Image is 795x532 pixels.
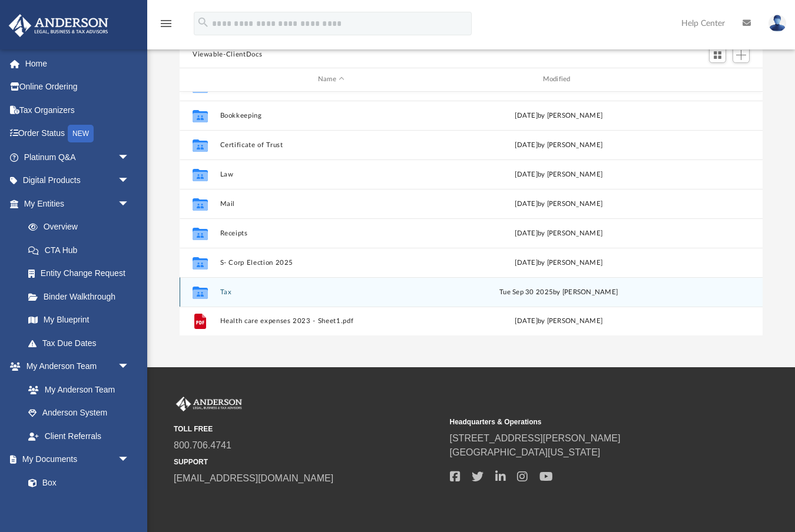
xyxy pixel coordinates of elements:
[193,49,262,60] button: Viewable-ClientDocs
[733,46,750,63] button: Add
[16,215,147,239] a: Overview
[220,229,443,237] button: Receipts
[220,111,443,119] button: Bookkeeping
[8,145,147,169] a: Platinum Q&Aarrow_drop_down
[8,75,147,99] a: Online Ordering
[8,355,141,378] a: My Anderson Teamarrow_drop_down
[185,74,214,85] div: id
[448,198,670,209] div: [DATE] by [PERSON_NAME]
[159,16,173,31] i: menu
[8,192,147,215] a: My Entitiesarrow_drop_down
[220,317,443,325] button: Health care expenses 2023 - Sheet1.pdf
[16,378,135,401] a: My Anderson Team
[450,417,718,427] small: Headquarters & Operations
[448,287,670,297] div: Tue Sep 30 2025 by [PERSON_NAME]
[220,141,443,148] button: Certificate of Trust
[197,16,210,29] i: search
[174,424,442,434] small: TOLL FREE
[675,74,757,85] div: id
[68,125,94,142] div: NEW
[159,22,173,31] a: menu
[16,238,147,262] a: CTA Hub
[16,285,147,308] a: Binder Walkthrough
[448,169,670,179] div: [DATE] by [PERSON_NAME]
[118,448,141,472] span: arrow_drop_down
[8,52,147,75] a: Home
[8,122,147,146] a: Order StatusNEW
[220,258,443,266] button: S- Corp Election 2025
[16,424,141,448] a: Client Referrals
[220,199,443,207] button: Mail
[448,316,670,327] div: [DATE] by [PERSON_NAME]
[448,228,670,238] div: [DATE] by [PERSON_NAME]
[118,355,141,379] span: arrow_drop_down
[174,473,333,483] a: [EMAIL_ADDRESS][DOMAIN_NAME]
[768,15,786,32] img: User Pic
[448,110,670,121] div: [DATE] by [PERSON_NAME]
[16,308,141,332] a: My Blueprint
[174,440,231,450] a: 800.706.4741
[180,92,763,336] div: grid
[450,447,601,457] a: [GEOGRAPHIC_DATA][US_STATE]
[16,401,141,425] a: Anderson System
[8,98,147,122] a: Tax Organizers
[448,257,670,268] div: [DATE] by [PERSON_NAME]
[448,139,670,150] div: [DATE] by [PERSON_NAME]
[118,192,141,216] span: arrow_drop_down
[118,145,141,169] span: arrow_drop_down
[709,46,727,63] button: Switch to Grid View
[5,14,112,37] img: Anderson Advisors Platinum Portal
[220,288,443,295] button: Tax
[447,74,670,85] div: Modified
[16,331,147,355] a: Tax Due Dates
[118,169,141,193] span: arrow_drop_down
[174,397,244,412] img: Anderson Advisors Platinum Portal
[174,457,442,467] small: SUPPORT
[220,170,443,178] button: Law
[8,169,147,192] a: Digital Productsarrow_drop_down
[8,448,141,471] a: My Documentsarrow_drop_down
[220,74,442,85] div: Name
[16,262,147,285] a: Entity Change Request
[16,471,135,494] a: Box
[450,433,621,443] a: [STREET_ADDRESS][PERSON_NAME]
